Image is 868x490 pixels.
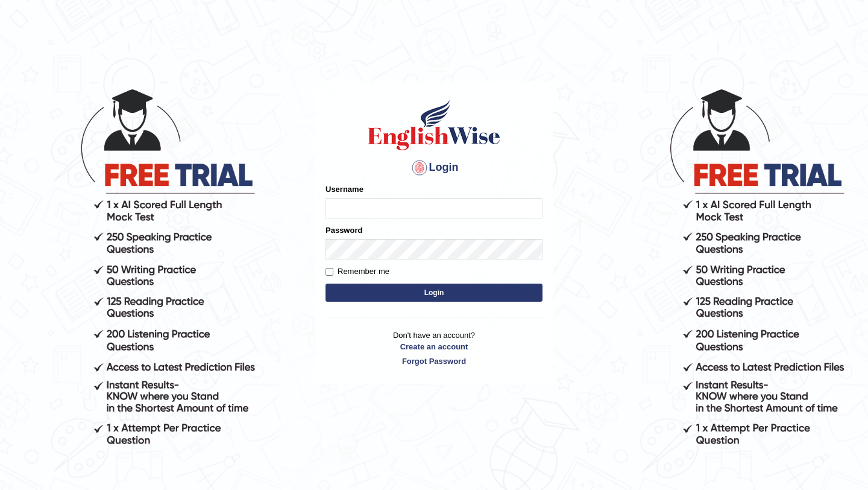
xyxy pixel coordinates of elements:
[325,268,333,276] input: Remember me
[325,284,542,302] button: Login
[325,224,362,236] label: Password
[325,341,542,352] a: Create an account
[325,355,542,367] a: Forgot Password
[325,329,542,367] p: Don't have an account?
[325,266,389,278] label: Remember me
[325,183,363,195] label: Username
[365,98,503,152] img: Logo of English Wise sign in for intelligent practice with AI
[325,158,542,177] h4: Login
